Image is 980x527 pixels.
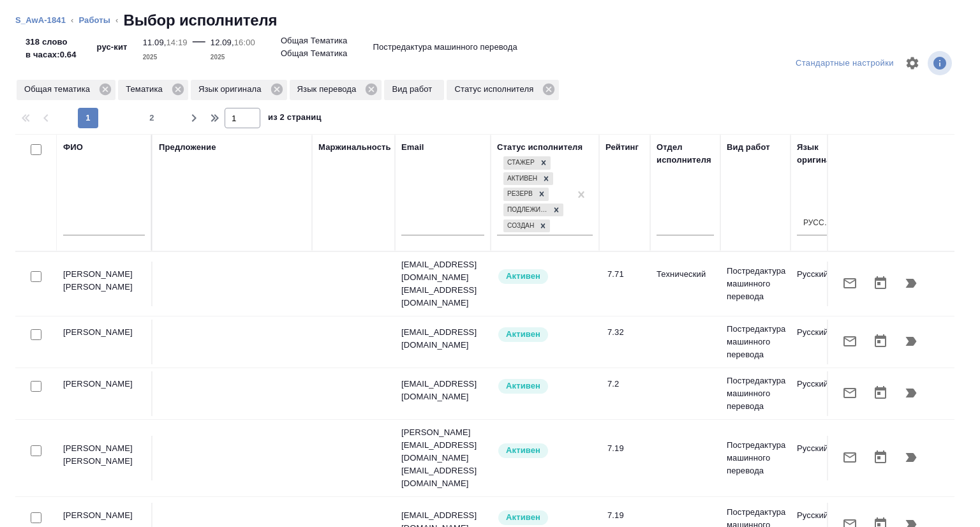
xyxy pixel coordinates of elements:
p: Активен [506,328,540,341]
p: 14:19 [167,38,188,47]
div: split button [792,54,897,73]
div: Язык оригинала [191,80,287,100]
div: Стажер, Активен, Резерв, Подлежит внедрению, Создан [502,171,554,187]
button: Продолжить [896,268,926,299]
p: Тематика [126,83,167,96]
div: Тематика [118,80,188,100]
div: Маржинальность [318,141,391,154]
p: Статус исполнителя [454,83,538,96]
p: [EMAIL_ADDRESS][DOMAIN_NAME] [401,326,484,352]
div: Стажер, Активен, Резерв, Подлежит внедрению, Создан [502,186,550,202]
p: Активен [506,380,540,392]
p: Язык оригинала [198,83,266,96]
input: Выбери исполнителей, чтобы отправить приглашение на работу [31,445,41,456]
div: Вид работ [727,141,770,154]
div: Резерв [503,188,535,201]
div: Рейтинг [605,141,639,154]
td: Технический [650,262,720,306]
nav: breadcrumb [15,10,965,31]
button: 2 [142,108,162,128]
p: Активен [506,511,540,524]
p: Активен [506,270,540,283]
button: Продолжить [896,378,926,408]
p: Постредактура машинного перевода [727,375,784,413]
div: Язык перевода [290,80,382,100]
span: Посмотреть информацию [928,51,954,75]
p: [EMAIL_ADDRESS][DOMAIN_NAME] [401,258,484,284]
div: Общая тематика [17,80,115,100]
h2: Выбор исполнителя [124,10,278,31]
input: Выбери исполнителей, чтобы отправить приглашение на работу [31,271,41,282]
div: ФИО [63,141,83,154]
span: из 2 страниц [268,110,322,128]
div: Рядовой исполнитель: назначай с учетом рейтинга [497,442,593,459]
div: Стажер [503,156,537,170]
div: Рядовой исполнитель: назначай с учетом рейтинга [497,509,593,526]
td: [PERSON_NAME] [57,371,152,416]
td: [PERSON_NAME] [57,320,152,364]
div: Язык оригинала [797,141,854,167]
button: Отправить предложение о работе [835,442,865,473]
p: Постредактура машинного перевода [727,265,784,303]
p: 12.09, [211,38,234,47]
button: Открыть календарь загрузки [865,378,896,408]
p: Общая тематика [24,83,94,96]
p: Постредактура машинного перевода [373,41,517,54]
span: 2 [142,112,162,124]
p: 11.09, [143,38,167,47]
div: Стажер, Активен, Резерв, Подлежит внедрению, Создан [502,155,552,171]
p: 318 слово [26,36,77,48]
a: S_AwA-1841 [15,15,66,25]
div: Email [401,141,424,154]
div: 7.32 [607,326,644,339]
span: Настроить таблицу [897,48,928,78]
a: Работы [78,15,110,25]
li: ‹ [71,14,73,27]
input: Выбери исполнителей, чтобы отправить приглашение на работу [31,512,41,523]
div: Стажер, Активен, Резерв, Подлежит внедрению, Создан [502,202,565,218]
p: Постредактура машинного перевода [727,439,784,477]
div: Подлежит внедрению [503,204,549,217]
td: [PERSON_NAME] [PERSON_NAME] [57,262,152,306]
li: ‹ [115,14,118,27]
div: Предложение [159,141,216,154]
td: Русский [791,371,861,416]
div: 7.19 [607,509,644,522]
div: 7.71 [607,268,644,281]
p: Общая Тематика [281,34,348,47]
button: Продолжить [896,326,926,357]
p: Вид работ [392,83,436,96]
button: Открыть календарь загрузки [865,442,896,473]
td: Русский [791,262,861,306]
div: Рядовой исполнитель: назначай с учетом рейтинга [497,378,593,395]
button: Отправить предложение о работе [835,268,865,299]
button: Открыть календарь загрузки [865,268,896,299]
div: Стажер, Активен, Резерв, Подлежит внедрению, Создан [502,218,551,234]
div: Создан [503,219,536,233]
input: Выбери исполнителей, чтобы отправить приглашение на работу [31,329,41,340]
button: Открыть календарь загрузки [865,326,896,357]
div: Рядовой исполнитель: назначай с учетом рейтинга [497,326,593,343]
button: Отправить предложение о работе [835,326,865,357]
p: Активен [506,444,540,457]
td: Русский [791,320,861,364]
button: Продолжить [896,442,926,473]
p: Постредактура машинного перевода [727,323,784,361]
div: Статус исполнителя [447,80,559,100]
p: [EMAIL_ADDRESS][DOMAIN_NAME] [401,284,484,309]
p: [EMAIL_ADDRESS][DOMAIN_NAME] [401,378,484,403]
button: Отправить предложение о работе [835,378,865,408]
div: 7.19 [607,442,644,455]
td: Русский [791,436,861,480]
div: Активен [503,172,539,186]
div: Рядовой исполнитель: назначай с учетом рейтинга [497,268,593,285]
div: — [193,31,205,64]
input: Выбери исполнителей, чтобы отправить приглашение на работу [31,381,41,392]
td: [PERSON_NAME] [PERSON_NAME] [57,436,152,480]
div: 7.2 [607,378,644,390]
div: Русский [803,218,833,228]
p: 16:00 [234,38,255,47]
p: [PERSON_NAME][EMAIL_ADDRESS][DOMAIN_NAME] [401,426,484,464]
div: Статус исполнителя [497,141,583,154]
p: [EMAIL_ADDRESS][DOMAIN_NAME] [401,464,484,490]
